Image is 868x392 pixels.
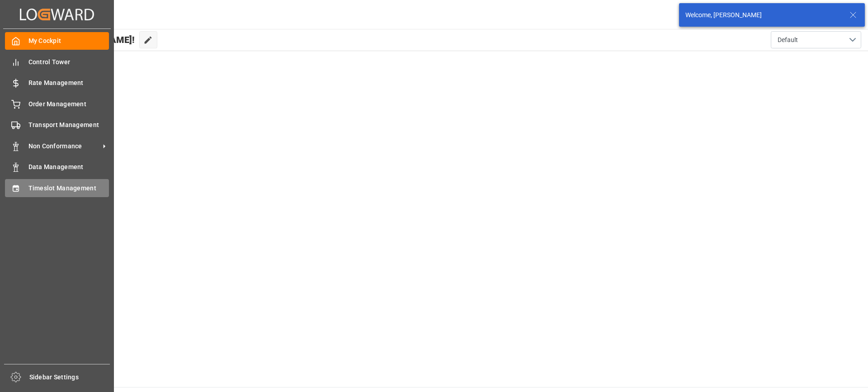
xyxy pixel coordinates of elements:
[5,158,109,176] a: Data Management
[28,162,109,172] span: Data Management
[28,36,109,46] span: My Cockpit
[28,184,109,193] span: Timeslot Management
[5,74,109,92] a: Rate Management
[28,142,100,151] span: Non Conformance
[5,53,109,71] a: Control Tower
[29,373,110,382] span: Sidebar Settings
[778,35,798,45] span: Default
[5,179,109,197] a: Timeslot Management
[5,95,109,113] a: Order Management
[771,31,861,48] button: open menu
[28,57,109,67] span: Control Tower
[28,99,109,109] span: Order Management
[5,116,109,134] a: Transport Management
[685,10,841,20] div: Welcome, [PERSON_NAME]
[38,31,135,48] span: Hello [PERSON_NAME]!
[28,120,109,130] span: Transport Management
[5,32,109,50] a: My Cockpit
[28,78,109,88] span: Rate Management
